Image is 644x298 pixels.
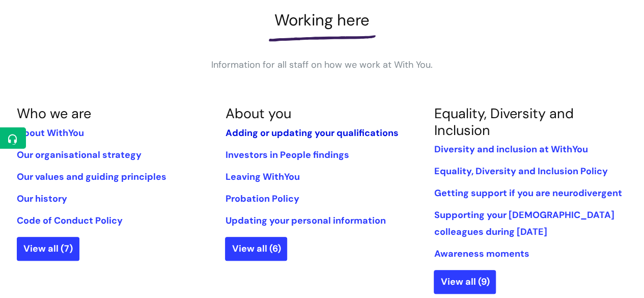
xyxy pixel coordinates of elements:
[434,209,614,237] a: Supporting your [DEMOGRAPHIC_DATA] colleagues during [DATE]
[17,214,123,227] a: Code of Conduct Policy
[17,104,91,122] a: Who we are
[225,237,287,260] a: View all (6)
[225,193,299,205] a: Probation Policy
[225,214,385,227] a: Updating your personal information
[434,270,496,293] a: View all (9)
[17,171,166,183] a: Our values and guiding principles
[434,165,607,177] a: Equality, Diversity and Inclusion Policy
[225,127,398,139] a: Adding or updating your qualifications
[17,149,142,161] a: Our organisational strategy
[434,104,573,139] a: Equality, Diversity and Inclusion
[434,248,529,260] a: Awareness moments
[225,149,349,161] a: Investors in People findings
[17,11,628,30] h1: Working here
[17,127,84,139] a: About WithYou
[170,57,475,73] p: Information for all staff on how we work at With You.
[225,104,291,122] a: About you
[434,187,622,199] a: Getting support if you are neurodivergent
[17,193,67,205] a: Our history
[17,237,79,260] a: View all (7)
[225,171,299,183] a: Leaving WithYou
[434,143,587,155] a: Diversity and inclusion at WithYou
